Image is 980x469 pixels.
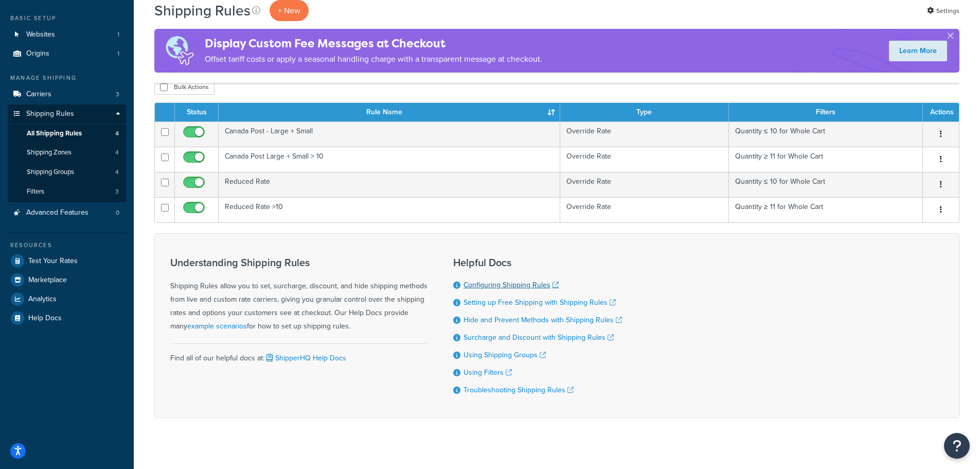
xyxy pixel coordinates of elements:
[170,257,427,268] h3: Understanding Shipping Rules
[8,252,126,270] a: Test Your Rates
[205,35,542,52] h4: Display Custom Fee Messages at Checkout
[170,343,427,365] div: Find all of our helpful docs at:
[464,297,616,308] a: Setting up Free Shipping with Shipping Rules
[8,203,126,222] a: Advanced Features 0
[27,148,72,157] span: Shipping Zones
[28,314,62,323] span: Help Docs
[219,121,560,147] td: Canada Post - Large + Small
[26,49,49,58] span: Origins
[26,30,55,39] span: Websites
[28,295,57,304] span: Analytics
[453,257,622,268] h3: Helpful Docs
[729,172,923,197] td: Quantity ≤ 10 for Whole Cart
[464,280,559,290] a: Configuring Shipping Rules
[464,315,622,325] a: Hide and Prevent Methods with Shipping Rules
[28,276,67,285] span: Marketplace
[8,25,126,44] a: Websites 1
[27,187,44,196] span: Filters
[8,105,126,124] a: Shipping Rules
[219,197,560,222] td: Reduced Rate >10
[560,172,729,197] td: Override Rate
[27,168,74,177] span: Shipping Groups
[8,182,126,201] li: Filters
[8,85,126,104] li: Carriers
[116,90,119,99] span: 3
[8,85,126,104] a: Carriers 3
[560,147,729,172] td: Override Rate
[170,257,427,333] div: Shipping Rules allow you to set, surcharge, discount, and hide shipping methods from live and cus...
[8,203,126,222] li: Advanced Features
[219,103,560,121] th: Rule Name : activate to sort column ascending
[8,105,126,202] li: Shipping Rules
[154,1,251,21] h1: Shipping Rules
[115,129,119,138] span: 4
[8,124,126,143] li: All Shipping Rules
[219,147,560,172] td: Canada Post Large + Small > 10
[175,103,219,121] th: Status
[117,30,119,39] span: 1
[8,143,126,162] li: Shipping Zones
[8,14,126,23] div: Basic Setup
[8,309,126,327] a: Help Docs
[8,124,126,143] a: All Shipping Rules 4
[560,103,729,121] th: Type
[8,25,126,44] li: Websites
[264,353,346,363] a: ShipperHQ Help Docs
[464,350,546,360] a: Using Shipping Groups
[205,52,542,66] p: Offset tariff costs or apply a seasonal handling charge with a transparent message at checkout.
[923,103,959,121] th: Actions
[187,321,247,332] a: example scenarios
[117,49,119,58] span: 1
[464,332,614,343] a: Surcharge and Discount with Shipping Rules
[927,4,959,18] a: Settings
[8,44,126,63] li: Origins
[154,29,205,73] img: duties-banner-06bc72dcb5fe05cb3f9472aba00be2ae8eb53ab6f0d8bb03d382ba314ac3c341.png
[154,79,215,95] button: Bulk Actions
[729,121,923,147] td: Quantity ≤ 10 for Whole Cart
[26,209,88,217] span: Advanced Features
[8,241,126,250] div: Resources
[8,163,126,182] a: Shipping Groups 4
[944,433,970,459] button: Open Resource Center
[115,168,119,177] span: 4
[219,172,560,197] td: Reduced Rate
[8,290,126,308] a: Analytics
[560,197,729,222] td: Override Rate
[464,367,512,378] a: Using Filters
[729,197,923,222] td: Quantity ≥ 11 for Whole Cart
[889,41,947,61] a: Learn More
[26,90,51,99] span: Carriers
[560,121,729,147] td: Override Rate
[115,148,119,157] span: 4
[729,147,923,172] td: Quantity ≥ 11 for Whole Cart
[8,143,126,162] a: Shipping Zones 4
[464,385,574,395] a: Troubleshooting Shipping Rules
[8,163,126,182] li: Shipping Groups
[26,110,74,118] span: Shipping Rules
[8,182,126,201] a: Filters 3
[28,257,78,266] span: Test Your Rates
[116,209,119,217] span: 0
[729,103,923,121] th: Filters
[8,44,126,63] a: Origins 1
[8,271,126,289] a: Marketplace
[27,129,82,138] span: All Shipping Rules
[115,187,119,196] span: 3
[8,74,126,82] div: Manage Shipping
